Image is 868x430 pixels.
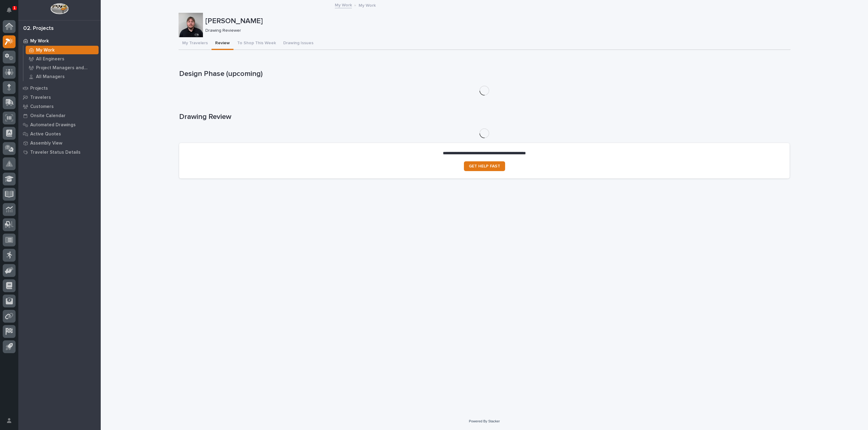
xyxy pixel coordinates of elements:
button: Drawing Issues [280,37,317,50]
p: My Work [36,48,55,53]
a: Customers [18,102,101,111]
a: Active Quotes [18,129,101,138]
a: Travelers [18,93,101,102]
a: Traveler Status Details [18,148,101,157]
p: Drawing Reviewer [205,28,786,33]
div: 02. Projects [23,25,54,32]
a: Powered By Stacker [469,419,500,423]
p: All Managers [36,74,65,80]
p: Travelers [30,95,51,100]
a: Projects [18,84,101,93]
a: Assembly View [18,138,101,148]
h1: Design Phase (upcoming) [179,70,790,78]
p: All Engineers [36,56,64,62]
p: My Work [359,2,376,8]
a: Onsite Calendar [18,111,101,120]
a: All Managers [24,72,101,81]
p: Automated Drawings [30,122,76,128]
a: Automated Drawings [18,120,101,129]
p: Assembly View [30,141,62,146]
a: My Work [24,46,101,54]
a: GET HELP FAST [464,161,505,171]
p: Customers [30,104,54,109]
img: Workspace Logo [50,3,68,14]
p: Projects [30,86,48,91]
a: Project Managers and Engineers [24,63,101,72]
p: Active Quotes [30,131,61,137]
p: Project Managers and Engineers [36,65,96,71]
p: Onsite Calendar [30,113,66,119]
button: My Travelers [179,37,212,50]
h1: Drawing Review [179,113,790,121]
a: My Work [335,1,352,8]
p: [PERSON_NAME] [205,17,788,26]
a: All Engineers [24,55,101,63]
p: 1 [13,6,16,10]
p: Traveler Status Details [30,150,81,155]
p: My Work [30,38,49,44]
button: Notifications [3,4,16,16]
div: Notifications1 [8,7,16,17]
button: Review [212,37,233,50]
span: GET HELP FAST [469,164,500,168]
a: My Work [18,36,101,45]
button: To Shop This Week [233,37,280,50]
